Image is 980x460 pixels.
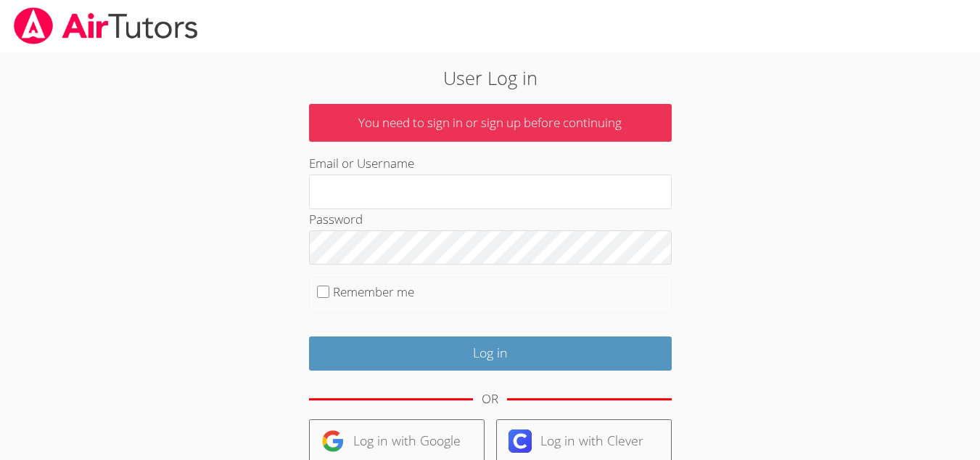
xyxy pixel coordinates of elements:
h2: User Log in [226,64,755,92]
img: airtutors_banner-c4298cdbf04f3fff15de1276eac7730deb9818008684d7c2e4769d2f7ddbe033.png [12,7,199,44]
label: Remember me [333,283,414,300]
img: google-logo-50288ca7cdecda66e5e0955fdab243c47b7ad437acaf1139b6f446037453330a.svg [321,429,345,453]
input: Log in [309,336,672,371]
img: clever-logo-6eab21bc6e7a338710f1a6ff85c0baf02591cd810cc4098c63d3a4b26e2feb20.svg [508,429,532,453]
p: You need to sign in or sign up before continuing [309,104,672,142]
label: Email or Username [309,155,414,172]
div: OR [482,389,498,410]
label: Password [309,211,363,227]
